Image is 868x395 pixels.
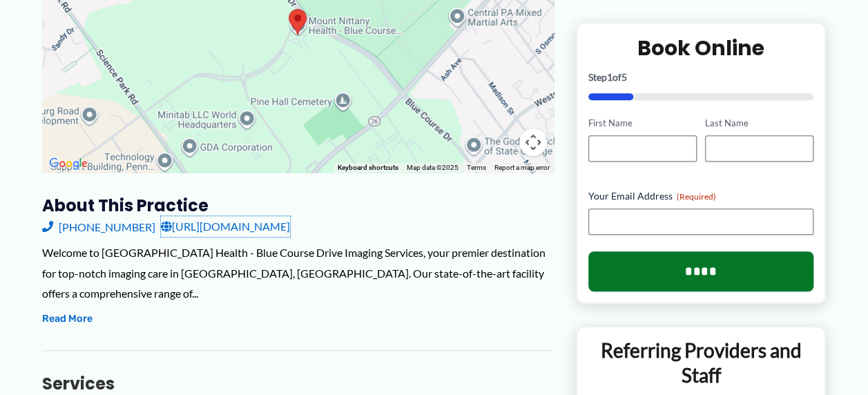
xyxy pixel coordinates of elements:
a: Terms (opens in new tab) [467,164,486,171]
a: Open this area in Google Maps (opens a new window) [46,155,91,173]
div: Welcome to [GEOGRAPHIC_DATA] Health - Blue Course Drive Imaging Services, your premier destinatio... [42,242,554,304]
span: 1 [607,71,613,83]
label: First Name [588,117,697,130]
span: (Required) [677,191,716,202]
a: [PHONE_NUMBER] [42,216,155,237]
label: Last Name [705,117,813,130]
img: Google [46,155,91,173]
span: Map data ©2025 [407,164,459,171]
button: Keyboard shortcuts [338,163,398,173]
p: Step of [588,73,814,82]
a: Report a map error [494,164,550,171]
h3: Services [42,373,554,394]
button: Map camera controls [519,128,547,156]
h2: Book Online [588,35,814,61]
p: Referring Providers and Staff [588,338,815,388]
h3: About this practice [42,195,554,216]
a: [URL][DOMAIN_NAME] [161,216,290,237]
label: Your Email Address [588,189,814,203]
button: Read More [42,311,93,327]
span: 5 [621,71,627,83]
